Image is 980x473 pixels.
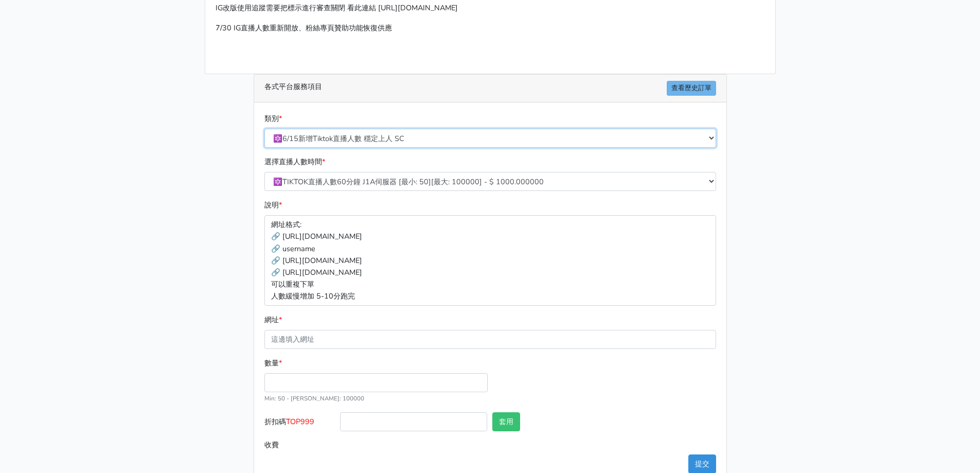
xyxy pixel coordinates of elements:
a: 查看歷史訂單 [667,81,716,96]
input: 這邊填入網址 [264,330,716,349]
label: 說明 [264,199,282,211]
p: 7/30 IG直播人數重新開放、粉絲專頁贊助功能恢復供應 [216,22,765,34]
button: 套用 [492,412,520,431]
small: Min: 50 - [PERSON_NAME]: 100000 [264,394,364,402]
span: TOP999 [286,416,314,427]
label: 收費 [262,435,338,454]
label: 網址 [264,314,282,326]
label: 選擇直播人數時間 [264,156,325,168]
p: IG改版使用追蹤需要把標示進行審查關閉 看此連結 [URL][DOMAIN_NAME] [216,2,765,14]
label: 數量 [264,357,282,369]
div: 各式平台服務項目 [254,75,726,102]
label: 折扣碼 [262,412,338,435]
label: 類別 [264,113,282,125]
p: 網址格式: 🔗 [URL][DOMAIN_NAME] 🔗 username 🔗 [URL][DOMAIN_NAME] 🔗 [URL][DOMAIN_NAME] 可以重複下單 人數緩慢增加 5-1... [264,215,716,305]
